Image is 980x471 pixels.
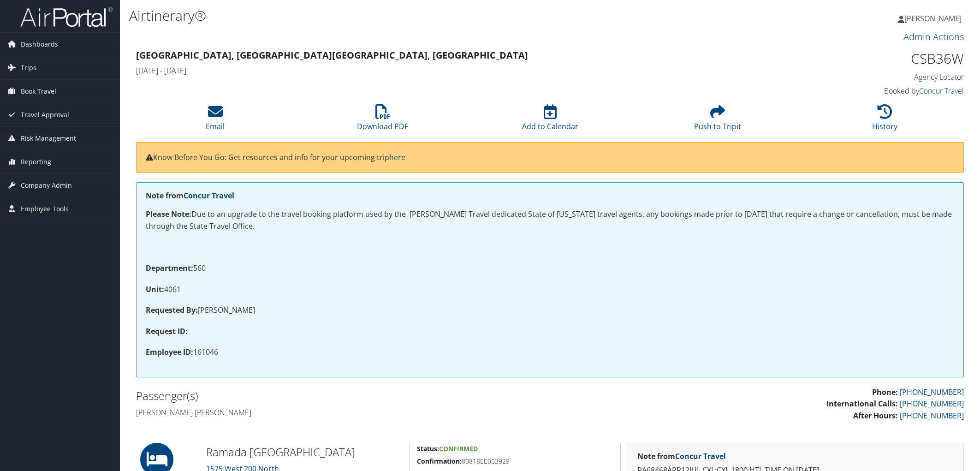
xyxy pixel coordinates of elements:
p: 4061 [146,284,954,296]
a: [PHONE_NUMBER] [900,399,964,409]
a: Concur Travel [184,191,234,201]
span: Employee Tools [21,197,69,221]
a: here [389,152,405,162]
strong: Please Note: [146,209,191,219]
p: Know Before You Go: Get resources and info for your upcoming trip [146,152,954,164]
p: [PERSON_NAME] [146,304,954,316]
span: Trips [21,56,36,79]
h4: [PERSON_NAME] [PERSON_NAME] [136,407,543,417]
img: airportal-logo.png [20,6,113,28]
a: Email [206,109,225,131]
span: Travel Approval [21,103,69,126]
span: Company Admin [21,174,72,197]
a: Push to Tripit [694,109,741,131]
h1: Airtinerary® [129,6,690,25]
strong: Request ID: [146,326,188,336]
span: Book Travel [21,80,56,103]
span: Confirmed [439,444,478,453]
strong: Phone: [872,387,898,397]
strong: International Calls: [826,399,898,409]
span: Risk Management [21,127,76,150]
strong: Requested By: [146,305,198,315]
p: 560 [146,262,954,274]
strong: Employee ID: [146,347,193,357]
strong: [GEOGRAPHIC_DATA], [GEOGRAPHIC_DATA] [GEOGRAPHIC_DATA], [GEOGRAPHIC_DATA] [136,49,528,61]
h4: [DATE] - [DATE] [136,66,754,76]
h1: CSB36W [767,49,964,68]
a: History [872,109,897,131]
strong: Status: [417,444,439,453]
h4: Booked by [767,86,964,96]
h2: Ramada [GEOGRAPHIC_DATA] [206,444,403,460]
span: Reporting [21,150,51,173]
strong: After Hours: [853,411,898,421]
a: Concur Travel [675,451,726,461]
a: Add to Calendar [522,109,578,131]
a: Download PDF [357,109,408,131]
a: Admin Actions [903,30,964,43]
strong: Confirmation: [417,457,462,465]
a: Concur Travel [919,86,964,96]
h2: Passenger(s) [136,388,543,404]
h4: Agency Locator [767,72,964,82]
strong: Note from [146,191,234,201]
p: Due to an upgrade to the travel booking platform used by the [PERSON_NAME] Travel dedicated State... [146,209,954,232]
span: [PERSON_NAME] [904,13,962,24]
a: [PERSON_NAME] [898,5,971,32]
a: [PHONE_NUMBER] [900,411,964,421]
p: 161046 [146,346,954,358]
a: [PHONE_NUMBER] [900,387,964,397]
strong: Unit: [146,284,164,294]
strong: Note from [637,451,726,461]
span: Dashboards [21,33,58,56]
strong: Department: [146,263,193,273]
h5: 80818EE053929 [417,457,613,466]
